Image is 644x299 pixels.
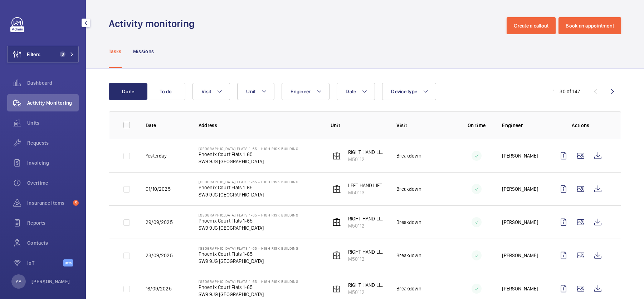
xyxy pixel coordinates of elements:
[27,159,79,166] span: Invoicing
[282,83,330,100] button: Engineer
[391,89,417,94] span: Device type
[7,46,79,63] button: Filters3
[332,218,341,226] img: elevator.svg
[199,258,298,265] p: SW9 9JG [GEOGRAPHIC_DATA]
[348,215,385,222] p: RIGHT HAND LIFT
[396,122,451,129] p: Visit
[348,281,385,289] p: RIGHT HAND LIFT
[337,83,375,100] button: Date
[502,152,538,159] p: [PERSON_NAME]
[463,122,491,129] p: On time
[348,222,385,229] p: M50112
[27,219,79,226] span: Reports
[109,48,122,55] p: Tasks
[396,152,421,159] p: Breakdown
[382,83,436,100] button: Device type
[331,122,385,129] p: Unit
[27,119,79,126] span: Units
[146,122,187,129] p: Date
[63,259,73,266] span: Beta
[507,17,556,34] button: Create a callout
[31,278,70,285] p: [PERSON_NAME]
[27,139,79,146] span: Requests
[199,246,298,250] p: [GEOGRAPHIC_DATA] Flats 1-65 - High Risk Building
[502,122,543,129] p: Engineer
[60,51,65,57] span: 3
[396,219,421,226] p: Breakdown
[146,185,171,193] p: 01/10/2025
[201,89,211,94] span: Visit
[27,259,63,266] span: IoT
[348,182,382,189] p: LEFT HAND LIFT
[348,156,385,163] p: M50112
[332,284,341,293] img: elevator.svg
[291,89,311,94] span: Engineer
[199,191,298,198] p: SW9 9JG [GEOGRAPHIC_DATA]
[146,152,167,159] p: Yesterday
[396,185,421,193] p: Breakdown
[553,88,580,95] div: 1 – 30 of 147
[147,83,185,100] button: To do
[348,189,382,196] p: M50113
[332,185,341,193] img: elevator.svg
[27,239,79,246] span: Contacts
[348,255,385,263] p: M50112
[146,285,172,292] p: 16/09/2025
[199,180,298,184] p: [GEOGRAPHIC_DATA] Flats 1-65 - High Risk Building
[555,122,606,129] p: Actions
[348,149,385,156] p: RIGHT HAND LIFT
[396,285,421,292] p: Breakdown
[199,291,298,298] p: SW9 9JG [GEOGRAPHIC_DATA]
[109,17,199,30] h1: Activity monitoring
[332,251,341,260] img: elevator.svg
[199,224,298,231] p: SW9 9JG [GEOGRAPHIC_DATA]
[146,252,173,259] p: 23/09/2025
[27,79,79,86] span: Dashboard
[199,213,298,217] p: [GEOGRAPHIC_DATA] Flats 1-65 - High Risk Building
[502,185,538,193] p: [PERSON_NAME]
[348,289,385,296] p: M50112
[346,89,356,94] span: Date
[237,83,274,100] button: Unit
[502,285,538,292] p: [PERSON_NAME]
[109,83,147,100] button: Done
[27,51,40,58] span: Filters
[558,17,621,34] button: Book an appointment
[27,99,79,106] span: Activity Monitoring
[199,122,319,129] p: Address
[332,151,341,160] img: elevator.svg
[27,199,70,206] span: Insurance items
[199,250,298,258] p: Phoenix Court Flats 1-65
[192,83,230,100] button: Visit
[146,219,173,226] p: 29/09/2025
[199,284,298,291] p: Phoenix Court Flats 1-65
[199,279,298,284] p: [GEOGRAPHIC_DATA] Flats 1-65 - High Risk Building
[199,217,298,224] p: Phoenix Court Flats 1-65
[199,158,298,165] p: SW9 9JG [GEOGRAPHIC_DATA]
[199,151,298,158] p: Phoenix Court Flats 1-65
[348,248,385,255] p: RIGHT HAND LIFT
[199,146,298,151] p: [GEOGRAPHIC_DATA] Flats 1-65 - High Risk Building
[246,89,255,94] span: Unit
[502,252,538,259] p: [PERSON_NAME]
[502,219,538,226] p: [PERSON_NAME]
[73,200,79,206] span: 5
[199,184,298,191] p: Phoenix Court Flats 1-65
[396,252,421,259] p: Breakdown
[27,179,79,186] span: Overtime
[133,48,154,55] p: Missions
[16,278,21,285] p: AA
